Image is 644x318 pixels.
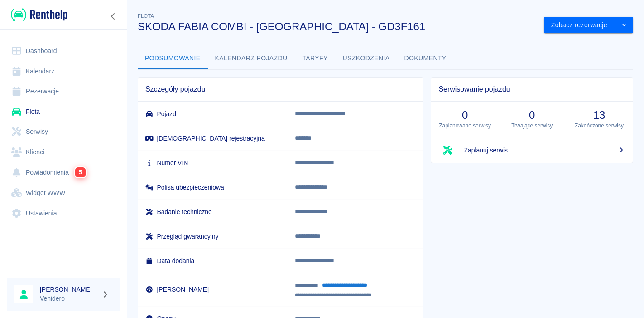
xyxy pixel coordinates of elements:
[438,109,491,122] h3: 0
[7,142,120,162] a: Klienci
[7,7,67,22] a: Renthelp logo
[145,158,280,167] h6: Numer VIN
[295,48,336,69] button: Taryfy
[145,109,280,118] h6: Pojazd
[7,122,120,142] a: Serwisy
[208,48,295,69] button: Kalendarz pojazdu
[7,61,120,82] a: Kalendarz
[7,183,120,203] a: Widget WWW
[145,134,280,143] h6: [DEMOGRAPHIC_DATA] rejestracyjna
[106,10,120,22] button: Zwiń nawigację
[544,17,615,34] button: Zobacz rezerwacje
[138,13,154,19] span: Flota
[7,203,120,224] a: Ustawienia
[431,137,633,163] a: Zaplanuj serwis
[145,85,416,94] span: Szczegóły pojazdu
[7,102,120,122] a: Flota
[7,81,120,102] a: Rezerwacje
[40,285,98,294] h6: [PERSON_NAME]
[615,17,633,34] button: drop-down
[145,183,280,192] h6: Polisa ubezpieczeniowa
[431,102,498,137] a: 0Zaplanowane serwisy
[397,48,454,69] button: Dokumenty
[138,48,208,69] button: Podsumowanie
[7,41,120,61] a: Dashboard
[138,20,537,33] h3: SKODA FABIA COMBI - [GEOGRAPHIC_DATA] - GD3F161
[145,285,280,294] h6: [PERSON_NAME]
[438,122,491,130] p: Zaplanowane serwisy
[499,102,566,137] a: 0Trwające serwisy
[145,207,280,216] h6: Badanie techniczne
[75,167,86,178] span: 5
[438,85,625,94] span: Serwisowanie pojazdu
[145,232,280,241] h6: Przegląd gwarancyjny
[336,48,397,69] button: Uszkodzenia
[506,109,558,122] h3: 0
[464,146,625,155] span: Zaplanuj serwis
[40,294,98,303] p: Venidero
[11,7,67,22] img: Renthelp logo
[573,109,625,122] h3: 13
[506,122,558,130] p: Trwające serwisy
[573,122,625,130] p: Zakończone serwisy
[7,162,120,183] a: Powiadomienia5
[145,256,280,265] h6: Data dodania
[566,102,633,137] a: 13Zakończone serwisy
